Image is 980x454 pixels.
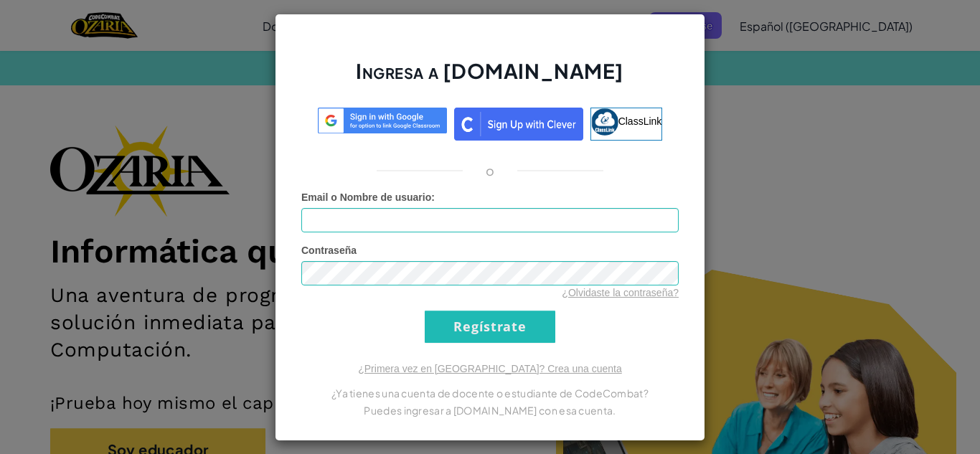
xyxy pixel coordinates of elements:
[562,287,679,298] a: ¿Olvidaste la contraseña?
[301,402,679,419] p: Puedes ingresar a [DOMAIN_NAME] con esa cuenta.
[301,57,679,99] h2: Ingresa a [DOMAIN_NAME]
[301,245,357,256] span: Contraseña
[301,190,435,204] label: :
[301,191,431,203] span: Email o Nombre de usuario
[618,115,662,126] span: ClassLink
[358,363,622,374] a: ¿Primera vez en [GEOGRAPHIC_DATA]? Crea una cuenta
[591,108,618,136] img: classlink-logo-small.png
[486,162,494,179] p: o
[318,108,447,134] img: log-in-google-sso.svg
[425,311,555,343] input: Regístrate
[301,384,679,402] p: ¿Ya tienes una cuenta de docente o estudiante de CodeCombat?
[454,108,583,141] img: clever_sso_button@2x.png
